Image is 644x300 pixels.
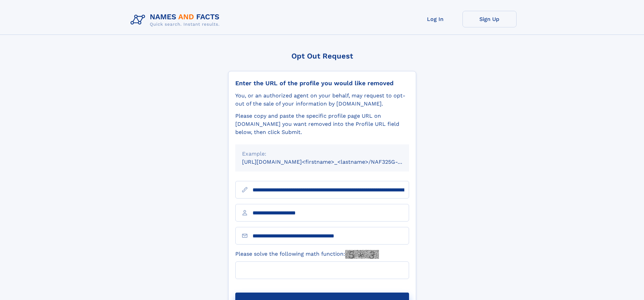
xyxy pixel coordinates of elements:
div: Enter the URL of the profile you would like removed [235,79,409,87]
div: You, or an authorized agent on your behalf, may request to opt-out of the sale of your informatio... [235,92,409,108]
small: [URL][DOMAIN_NAME]<firstname>_<lastname>/NAF325G-xxxxxxxx [242,159,422,165]
div: Opt Out Request [228,52,416,60]
img: Logo Names and Facts [128,11,225,29]
a: Log In [408,11,462,27]
div: Example: [242,150,402,158]
a: Sign Up [462,11,517,27]
div: Please copy and paste the specific profile page URL on [DOMAIN_NAME] you want removed into the Pr... [235,112,409,136]
label: Please solve the following math function: [235,250,379,259]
